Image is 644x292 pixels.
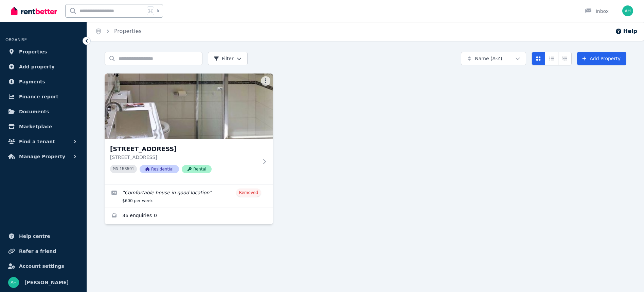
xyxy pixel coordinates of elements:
a: Add property [5,60,81,74]
a: Properties [114,28,142,34]
span: ORGANISE [5,37,27,42]
a: Properties [5,45,81,59]
a: 35 Winnall Street, Clapham[STREET_ADDRESS][STREET_ADDRESS]PID 153591ResidentialRental [105,74,273,184]
span: Finance report [19,93,58,101]
img: RentBetter [11,6,57,16]
span: Name (A-Z) [475,55,502,62]
span: Documents [19,108,49,116]
a: Marketplace [5,120,81,133]
span: Properties [19,48,47,56]
p: [STREET_ADDRESS] [110,154,258,161]
span: Filter [214,55,234,62]
img: 35 Winnall Street, Clapham [105,74,273,139]
a: Add Property [577,52,626,65]
button: Compact list view [545,52,558,65]
div: Inbox [585,8,609,15]
a: Account settings [5,259,81,273]
button: Manage Property [5,150,81,163]
a: Enquiries for 35 Winnall Street, Clapham [105,208,273,224]
button: Find a tenant [5,135,81,148]
a: Payments [5,75,81,88]
img: Andrea Hewett [622,5,633,16]
button: Expanded list view [558,52,572,65]
h3: [STREET_ADDRESS] [110,144,258,154]
span: Refer a friend [19,247,56,255]
small: PID [113,167,118,171]
a: Edit listing: Comfortable house in good location [105,184,273,208]
span: Add property [19,63,55,71]
span: Account settings [19,262,64,270]
span: Payments [19,78,45,86]
button: More options [261,76,270,86]
span: [PERSON_NAME] [24,278,69,287]
span: Residential [140,165,179,173]
img: Andrea Hewett [8,277,19,288]
a: Finance report [5,90,81,103]
span: Manage Property [19,152,65,161]
button: Card view [532,52,545,65]
span: Find a tenant [19,137,55,146]
button: Name (A-Z) [461,52,526,65]
a: Refer a friend [5,244,81,258]
nav: Breadcrumb [87,22,150,41]
a: Help centre [5,229,81,243]
span: Help centre [19,232,50,240]
span: Marketplace [19,123,52,131]
span: k [157,8,159,14]
div: View options [532,52,572,65]
button: Help [615,27,637,35]
code: 153591 [120,167,134,172]
span: Rental [182,165,212,173]
a: Documents [5,105,81,118]
button: Filter [208,52,248,65]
